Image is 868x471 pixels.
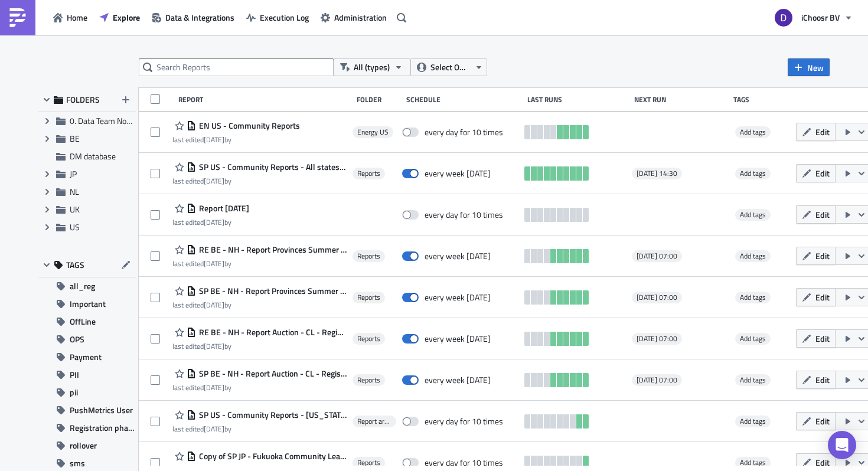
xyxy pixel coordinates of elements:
[735,250,771,262] span: Add tags
[172,342,347,351] div: last edited by
[38,384,136,401] button: pii
[634,95,728,104] div: Next Run
[70,331,84,348] span: OPS
[178,95,351,104] div: Report
[204,258,224,269] time: 2025-09-03T09:43:56Z
[172,135,300,144] div: last edited by
[172,424,347,433] div: last edited by
[38,437,136,454] button: rollover
[815,126,830,138] span: Edit
[172,300,347,309] div: last edited by
[425,127,503,138] div: every day for 10 times
[70,185,79,198] span: NL
[66,94,100,105] span: FOLDERS
[204,175,224,187] time: 2025-10-06T15:36:56Z
[334,58,410,76] button: All (types)
[67,11,87,24] span: Home
[70,203,80,215] span: UK
[354,61,390,74] span: All (types)
[740,374,766,385] span: Add tags
[815,208,830,221] span: Edit
[146,8,240,27] a: Data & Integrations
[735,209,771,221] span: Add tags
[740,168,766,179] span: Add tags
[70,132,80,145] span: BE
[733,95,791,104] div: Tags
[38,313,136,331] button: OffLine
[828,431,856,459] div: Open Intercom Messenger
[425,168,491,179] div: every week on Friday
[38,366,136,384] button: PII
[70,295,106,313] span: Important
[70,419,136,437] span: Registration phase
[70,221,80,233] span: US
[196,368,347,379] span: SP BE - NH - Report Auction - CL - Registraties en Acceptatie fase Fall 2025
[357,375,380,385] span: Reports
[815,250,830,262] span: Edit
[38,331,136,348] button: OPS
[93,8,146,27] button: Explore
[196,244,347,255] span: RE BE - NH - Report Provinces Summer 2025 Installations West-Vlaanderen en Provincie Oost-Vlaanderen
[637,375,677,385] span: [DATE] 07:00
[240,8,315,27] a: Execution Log
[796,288,836,306] button: Edit
[70,348,102,366] span: Payment
[357,417,391,426] span: Report archive (old)
[70,313,96,331] span: OffLine
[38,401,136,419] button: PushMetrics User
[38,348,136,366] button: Payment
[796,371,836,389] button: Edit
[740,126,766,138] span: Add tags
[70,437,97,454] span: rollover
[172,383,347,392] div: last edited by
[796,164,836,182] button: Edit
[430,61,470,74] span: Select Owner
[139,58,334,76] input: Search Reports
[735,374,771,386] span: Add tags
[735,292,771,303] span: Add tags
[735,126,771,138] span: Add tags
[815,332,830,345] span: Edit
[768,5,859,31] button: iChoosr BV
[637,251,677,261] span: [DATE] 07:00
[70,168,77,180] span: JP
[70,366,79,384] span: PII
[796,329,836,348] button: Edit
[204,299,224,310] time: 2025-09-03T09:42:45Z
[204,217,224,228] time: 2025-09-08T13:57:49Z
[735,333,771,345] span: Add tags
[425,251,491,261] div: every week on Monday
[204,134,224,145] time: 2025-09-25T13:40:02Z
[796,205,836,224] button: Edit
[425,457,503,468] div: every day for 10 times
[527,95,628,104] div: Last Runs
[815,374,830,386] span: Edit
[637,169,677,178] span: [DATE] 14:30
[406,95,521,104] div: Schedule
[47,8,93,27] button: Home
[113,11,140,24] span: Explore
[196,286,347,296] span: SP BE - NH - Report Provinces Summer 2025 Installations
[196,410,347,420] span: SP US - Community Reports - Pennsylvania
[204,341,224,352] time: 2025-09-03T09:38:36Z
[801,11,840,24] span: iChoosr BV
[204,423,224,434] time: 2025-09-23T08:37:37Z
[196,203,249,214] span: Report 2025-09-08
[165,11,234,24] span: Data & Integrations
[740,457,766,468] span: Add tags
[815,167,830,179] span: Edit
[196,327,347,338] span: RE BE - NH - Report Auction - CL - Registraties en Acceptatie fase Fall 2025
[357,251,380,261] span: Reports
[807,61,824,74] span: New
[740,333,766,344] span: Add tags
[796,247,836,265] button: Edit
[196,120,300,131] span: EN US - Community Reports
[196,162,347,172] span: SP US - Community Reports - All states (CO, IL, FL, MD, MN, OH, PA, VA, TX)
[425,333,491,344] div: every week on Monday
[357,334,380,344] span: Reports
[637,334,677,344] span: [DATE] 07:00
[357,458,380,467] span: Reports
[315,8,393,27] a: Administration
[172,218,249,227] div: last edited by
[740,292,766,303] span: Add tags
